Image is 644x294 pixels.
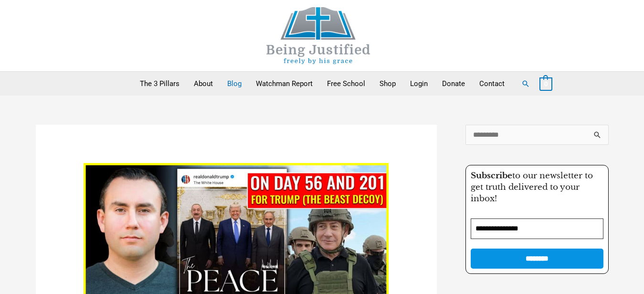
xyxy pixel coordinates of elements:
[84,244,389,253] a: Read: THE PEACE PRESIDENT on day 56 and 201 for Trump (a beast decoy)
[471,171,512,181] strong: Subscribe
[472,72,512,96] a: Contact
[471,171,593,204] span: to our newsletter to get truth delivered to your inbox!
[247,7,390,64] img: Being Justified
[521,79,530,88] a: Search button
[544,80,548,87] span: 0
[435,72,472,96] a: Donate
[320,72,372,96] a: Free School
[403,72,435,96] a: Login
[133,72,512,96] nav: Primary Site Navigation
[220,72,249,96] a: Blog
[372,72,403,96] a: Shop
[133,72,187,96] a: The 3 Pillars
[187,72,220,96] a: About
[249,72,320,96] a: Watchman Report
[471,218,603,239] input: Email Address *
[539,79,552,88] a: View Shopping Cart, empty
